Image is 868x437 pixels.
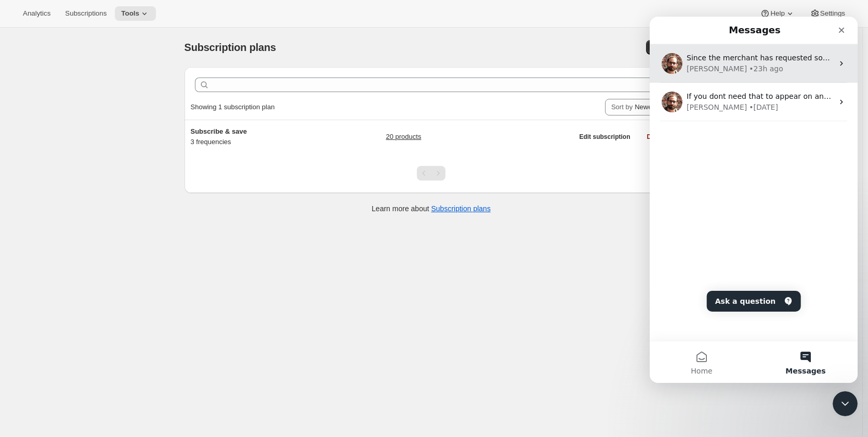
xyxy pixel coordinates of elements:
[57,274,151,295] button: Ask a question
[647,133,665,141] span: Delete
[191,127,247,135] span: Subscribe & save
[191,126,321,147] div: 3 frequencies
[37,85,97,96] div: [PERSON_NAME]
[99,47,133,58] div: • 23h ago
[833,391,858,416] iframe: Intercom live chat
[59,6,113,21] button: Subscriptions
[37,37,458,45] span: Since the merchant has requested some custom style work from our support team it'll require the p...
[646,40,678,55] button: Create
[185,42,276,53] span: Subscription plans
[191,103,275,111] span: Showing 1 subscription plan
[770,9,784,18] span: Help
[804,6,851,21] button: Settings
[104,325,208,366] button: Messages
[37,47,97,58] div: [PERSON_NAME]
[65,9,107,18] span: Subscriptions
[573,130,636,144] button: Edit subscription
[12,75,33,96] img: Profile image for Brian
[754,6,801,21] button: Help
[417,166,445,181] nav: Pagination
[820,9,845,18] span: Settings
[386,132,421,142] a: 20 products
[136,351,176,358] span: Messages
[17,6,57,21] button: Analytics
[99,85,128,96] div: • [DATE]
[579,133,630,141] span: Edit subscription
[121,9,139,18] span: Tools
[37,75,718,84] span: If you dont need that to appear on any page then you can turn it off in the app. Open the app > i...
[372,203,491,214] p: Learn more about
[650,17,858,383] iframe: Intercom live chat
[41,351,62,358] span: Home
[23,9,50,18] span: Analytics
[115,6,156,21] button: Tools
[431,204,491,213] a: Subscription plans
[640,130,672,144] button: Delete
